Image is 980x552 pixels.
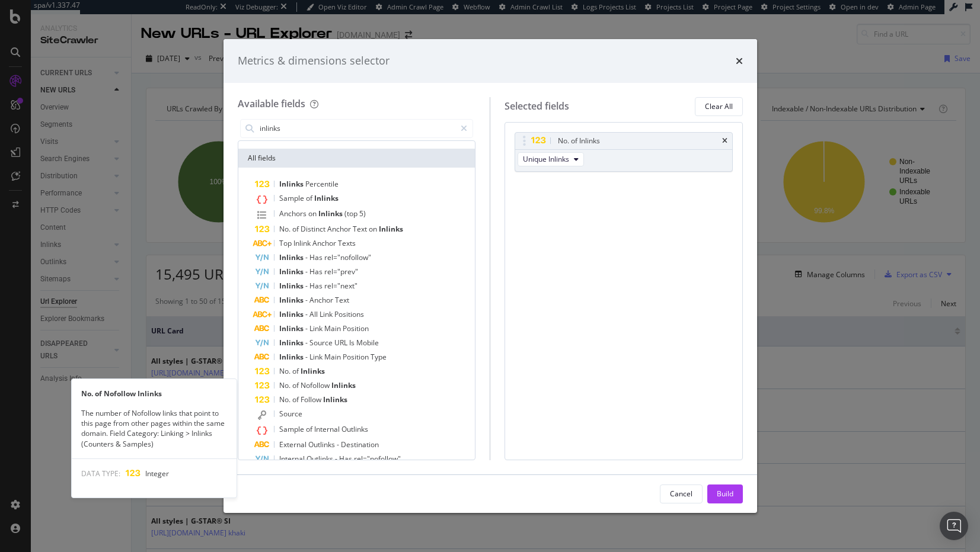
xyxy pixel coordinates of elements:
div: All fields [238,149,475,168]
span: of [292,380,301,390]
span: Has [339,454,354,464]
span: URL [334,338,349,348]
span: Inlinks [279,338,305,348]
input: Search by field name [258,120,456,137]
button: Unique Inlinks [518,152,584,166]
span: of [292,224,301,234]
span: Outlinks [308,439,337,450]
span: rel="nofollow" [354,454,401,464]
span: Texts [338,238,356,248]
span: Source [279,409,302,419]
div: times [722,137,727,145]
span: Anchor [312,238,338,248]
span: Mobile [356,338,379,348]
div: Selected fields [505,100,569,113]
span: rel="prev" [324,267,358,277]
span: Top [279,238,293,248]
span: Positions [334,309,364,319]
span: Inlinks [279,323,305,333]
div: Available fields [238,97,305,110]
span: Percentile [305,179,339,189]
span: Outlinks [307,454,335,464]
span: 5) [359,208,366,219]
span: - [305,295,309,305]
div: Build [717,489,733,499]
span: - [305,338,309,348]
span: - [305,352,309,362]
button: Cancel [660,484,703,503]
span: No. [279,394,292,405]
span: Internal [314,424,341,434]
div: times [736,53,743,69]
span: rel="next" [324,281,357,291]
span: Inlinks [279,281,305,291]
span: Inlinks [279,252,305,262]
span: Has [309,252,324,262]
span: Distinct [301,224,327,234]
div: The number of Nofollow links that point to this page from other pages within the same domain. Fie... [72,408,237,449]
span: Link [309,352,324,362]
button: Build [707,484,743,503]
span: Link [309,323,324,333]
span: Sample [279,424,306,434]
span: of [292,394,301,405]
span: Inlinks [279,295,305,305]
span: - [305,267,309,277]
div: No. of Inlinks [558,135,600,147]
span: Is [349,338,356,348]
span: on [308,208,318,219]
span: Has [309,281,324,291]
span: of [306,424,314,434]
span: Link [320,309,334,319]
span: No. [279,380,292,390]
div: Open Intercom Messenger [940,512,968,540]
span: (top [344,208,359,219]
span: Follow [301,394,323,405]
span: Text [353,224,369,234]
span: Inlinks [279,309,305,319]
span: Inlinks [279,352,305,362]
span: of [306,193,314,203]
button: Clear All [695,97,743,116]
span: External [279,439,308,450]
span: Has [309,267,324,277]
div: Clear All [705,101,733,111]
span: Position [343,323,369,333]
div: Cancel [670,489,692,499]
div: Metrics & dimensions selector [238,53,390,69]
span: - [337,439,341,450]
span: Inlinks [323,394,347,405]
span: No. [279,366,292,376]
span: - [305,281,309,291]
span: - [335,454,339,464]
span: Destination [341,439,379,450]
span: Inlinks [279,179,305,189]
span: Main [324,323,343,333]
span: - [305,309,309,319]
span: Inlinks [314,193,339,203]
span: Unique Inlinks [523,154,569,164]
div: No. of Nofollow Inlinks [72,389,237,399]
span: Nofollow [301,380,331,390]
span: Inlinks [301,366,325,376]
span: Outlinks [341,424,368,434]
span: Internal [279,454,307,464]
span: Anchors [279,208,308,219]
div: No. of InlinkstimesUnique Inlinks [515,132,733,172]
span: of [292,366,301,376]
span: Position [343,352,371,362]
span: - [305,252,309,262]
span: Inlink [293,238,312,248]
span: - [305,323,309,333]
span: Source [309,338,334,348]
span: Inlinks [379,224,403,234]
span: Main [324,352,343,362]
span: Text [335,295,349,305]
div: modal [224,39,757,513]
span: Anchor [327,224,353,234]
span: Inlinks [331,380,356,390]
span: Anchor [309,295,335,305]
span: All [309,309,320,319]
span: Inlinks [318,208,344,219]
span: Inlinks [279,267,305,277]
